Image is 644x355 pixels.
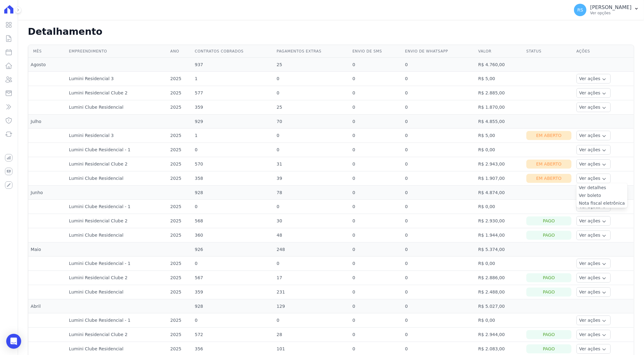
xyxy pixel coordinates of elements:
td: 0 [350,299,403,313]
th: Status [524,45,574,58]
td: 359 [192,100,274,115]
td: R$ 5.374,00 [476,243,524,257]
button: Ver ações [576,216,611,226]
td: Lumini Residencial 3 [67,72,168,86]
td: 2025 [168,228,192,243]
td: Maio [28,243,67,257]
td: 1 [192,129,274,143]
button: Ver ações [576,287,611,297]
td: 0 [350,171,403,186]
td: R$ 2.488,00 [476,285,524,299]
td: 129 [274,299,350,313]
td: 0 [274,257,350,271]
td: 2025 [168,157,192,171]
td: 0 [350,186,403,200]
td: 0 [403,157,476,171]
button: Ver ações [576,174,611,183]
div: Pago [526,216,572,225]
td: R$ 4.874,00 [476,186,524,200]
td: 0 [274,129,350,143]
td: R$ 2.885,00 [476,86,524,100]
td: Lumini Clube Residencial - 1 [67,257,168,271]
a: Nota fiscal eletrônica [579,200,625,207]
button: Ver ações [576,131,611,140]
td: 2025 [168,271,192,285]
td: 0 [350,271,403,285]
td: Abril [28,299,67,313]
td: 31 [274,157,350,171]
td: 25 [274,58,350,72]
td: R$ 5,00 [476,129,524,143]
td: 0 [274,86,350,100]
td: 0 [403,257,476,271]
td: R$ 0,00 [476,143,524,157]
button: Ver ações [576,145,611,155]
td: 929 [192,115,274,129]
td: 572 [192,328,274,342]
td: 2025 [168,171,192,186]
td: Lumini Clube Residencial [67,100,168,115]
td: Lumini Residencial Clube 2 [67,157,168,171]
th: Envio de SMS [350,45,403,58]
td: 568 [192,214,274,228]
td: 0 [403,143,476,157]
td: 30 [274,214,350,228]
td: 0 [350,86,403,100]
td: 928 [192,186,274,200]
button: Ver ações [576,259,611,268]
td: 0 [403,200,476,214]
a: Ver detalhes [579,184,625,191]
button: Ver ações [576,230,611,240]
td: 0 [403,115,476,129]
th: Ações [574,45,634,58]
td: 0 [350,129,403,143]
p: Ver opções [590,11,632,16]
td: 39 [274,171,350,186]
td: 0 [350,143,403,157]
td: 360 [192,228,274,243]
td: 577 [192,86,274,100]
td: Agosto [28,58,67,72]
td: 28 [274,328,350,342]
div: Em Aberto [526,174,572,183]
td: R$ 4.855,00 [476,115,524,129]
td: 0 [403,243,476,257]
td: 78 [274,186,350,200]
td: 2025 [168,200,192,214]
td: 0 [274,143,350,157]
td: R$ 5.027,00 [476,299,524,313]
button: Ver ações [576,273,611,283]
td: Lumini Clube Residencial - 1 [67,200,168,214]
td: Lumini Clube Residencial [67,285,168,299]
td: 2025 [168,129,192,143]
td: 0 [403,129,476,143]
th: Valor [476,45,524,58]
td: 0 [403,86,476,100]
td: 2025 [168,328,192,342]
td: 0 [274,313,350,328]
td: 2025 [168,86,192,100]
td: 0 [403,171,476,186]
td: 0 [403,58,476,72]
td: 928 [192,299,274,313]
td: R$ 0,00 [476,200,524,214]
td: 0 [192,257,274,271]
td: R$ 4.760,00 [476,58,524,72]
td: Lumini Clube Residencial - 1 [67,143,168,157]
td: 359 [192,285,274,299]
div: Pago [526,231,572,240]
td: R$ 2.930,00 [476,214,524,228]
td: 2025 [168,257,192,271]
td: 926 [192,243,274,257]
td: R$ 1.944,00 [476,228,524,243]
td: Lumini Clube Residencial [67,228,168,243]
td: Lumini Residencial Clube 2 [67,214,168,228]
button: Ver ações [576,344,611,354]
td: 0 [350,328,403,342]
button: Ver ações [576,88,611,98]
td: Lumini Residencial Clube 2 [67,271,168,285]
td: 2025 [168,100,192,115]
td: Lumini Residencial Clube 2 [67,86,168,100]
td: 0 [350,214,403,228]
th: Ano [168,45,192,58]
